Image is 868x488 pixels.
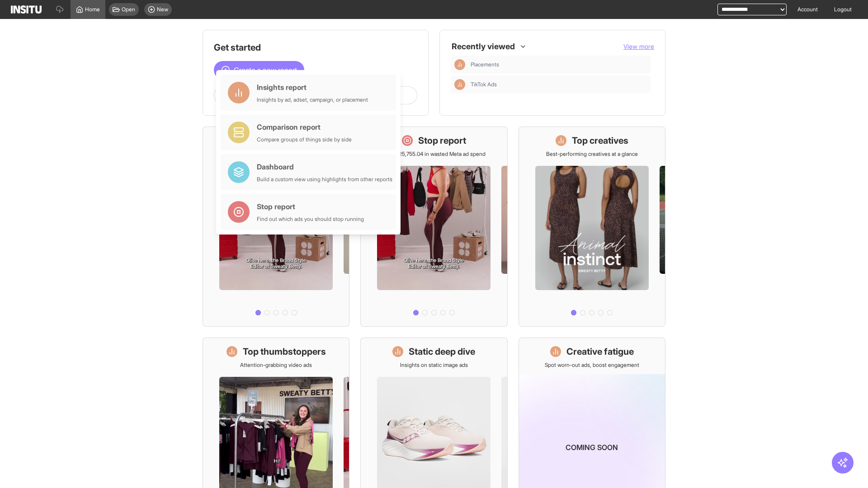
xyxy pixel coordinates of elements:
h1: Top thumbstoppers [243,345,326,358]
button: View more [623,42,654,51]
h1: Get started [214,41,417,54]
span: View more [623,42,654,50]
div: Insights by ad, adset, campaign, or placement [257,96,368,103]
div: Insights [454,59,465,70]
span: TikTok Ads [471,81,647,88]
p: Save £25,755.04 in wasted Meta ad spend [382,150,486,158]
div: Insights report [257,82,368,93]
div: Stop report [257,201,364,212]
div: Insights [454,79,465,90]
a: What's live nowSee all active ads instantly [203,127,349,327]
h1: Stop report [418,134,466,147]
p: Attention-grabbing video ads [240,361,312,369]
span: Home [85,6,100,13]
button: Create a new report [214,61,304,79]
img: Logo [11,5,42,14]
span: Create a new report [234,65,297,75]
div: Comparison report [257,122,352,132]
a: Top creativesBest-performing creatives at a glance [519,127,665,327]
p: Best-performing creatives at a glance [546,150,638,158]
a: Stop reportSave £25,755.04 in wasted Meta ad spend [360,127,507,327]
div: Compare groups of things side by side [257,136,352,143]
span: Placements [471,61,647,68]
span: Open [122,6,135,13]
div: Find out which ads you should stop running [257,216,364,223]
span: New [157,6,168,13]
h1: Top creatives [572,134,628,147]
div: Build a custom view using highlights from other reports [257,176,392,183]
h1: Static deep dive [409,345,475,358]
span: Placements [471,61,499,68]
span: TikTok Ads [471,81,497,88]
div: Dashboard [257,161,392,172]
p: Insights on static image ads [400,361,468,369]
